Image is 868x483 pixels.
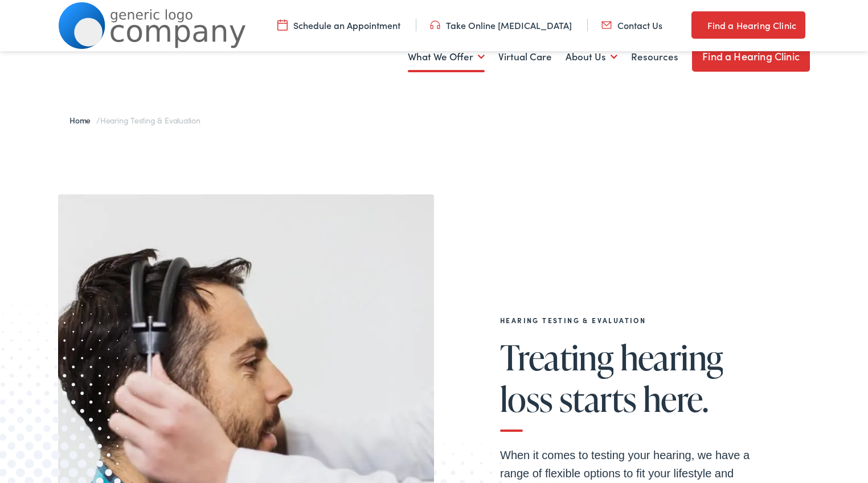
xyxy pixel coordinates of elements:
a: Find a Hearing Clinic [692,41,810,72]
a: About Us [566,36,617,78]
span: here. [643,380,709,418]
img: utility icon [277,19,288,31]
img: utility icon [430,19,440,31]
a: What We Offer [408,36,485,78]
h2: Hearing Testing & Evaluation [500,316,773,324]
img: utility icon [691,18,702,32]
a: Take Online [MEDICAL_DATA] [430,19,572,31]
a: Schedule an Appointment [277,19,400,31]
span: loss [500,380,553,418]
span: starts [559,380,636,418]
span: / [69,114,200,126]
a: Resources [631,36,678,78]
img: utility icon [601,19,612,31]
span: Treating [500,338,613,376]
a: Virtual Care [498,36,552,78]
a: Find a Hearing Clinic [691,11,805,39]
span: Hearing Testing & Evaluation [100,114,200,126]
a: Home [69,114,96,126]
span: hearing [620,338,723,376]
a: Contact Us [601,19,662,31]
